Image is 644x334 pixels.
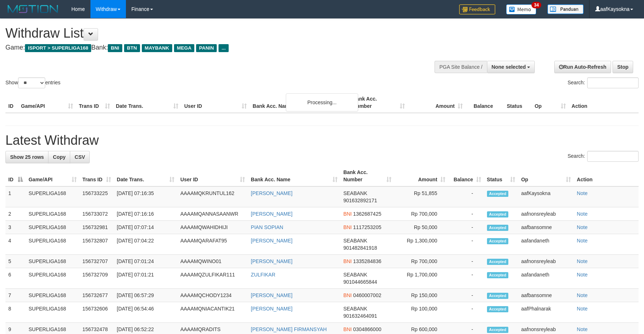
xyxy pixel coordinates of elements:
select: Showentries [18,77,45,88]
td: Rp 51,855 [394,186,448,207]
span: Copy 0304866000 to clipboard [353,326,381,332]
span: Accepted [487,272,509,278]
th: Date Trans. [113,92,181,113]
a: Note [577,306,588,312]
span: None selected [492,64,526,70]
td: Rp 700,000 [394,207,448,221]
span: ... [219,44,228,52]
th: Op: activate to sort column ascending [518,166,574,186]
a: Copy [48,151,70,163]
span: Copy 1335284836 to clipboard [353,258,381,264]
span: BNI [343,326,352,332]
button: None selected [487,61,535,73]
a: Note [577,326,588,332]
span: Copy 1117253205 to clipboard [353,224,381,230]
span: SEABANK [343,238,367,244]
input: Search: [587,77,639,88]
a: [PERSON_NAME] [251,306,292,312]
td: 6 [5,268,26,289]
span: Copy [53,154,65,160]
td: [DATE] 07:01:21 [114,268,178,289]
input: Search: [587,151,639,162]
td: [DATE] 07:07:14 [114,221,178,234]
td: aafKaysokna [518,186,574,207]
th: Game/API [18,92,76,113]
a: [PERSON_NAME] [251,190,292,196]
a: Note [577,272,588,278]
h4: Game: Bank: [5,44,422,51]
img: MOTION_logo.png [5,4,60,14]
span: Accepted [487,327,509,333]
th: Status: activate to sort column ascending [484,166,518,186]
th: Bank Acc. Number: activate to sort column ascending [340,166,394,186]
td: Rp 100,000 [394,302,448,323]
td: Rp 150,000 [394,289,448,302]
span: Copy 0460007002 to clipboard [353,292,381,298]
td: 7 [5,289,26,302]
td: SUPERLIGA168 [26,186,80,207]
h1: Withdraw List [5,26,422,41]
td: SUPERLIGA168 [26,268,80,289]
td: aafnonsreyleab [518,207,574,221]
td: 8 [5,302,26,323]
td: - [448,234,484,255]
td: aafnonsreyleab [518,255,574,268]
span: Copy 901044665844 to clipboard [343,279,377,285]
a: Note [577,238,588,244]
td: Rp 1,700,000 [394,268,448,289]
a: [PERSON_NAME] [251,211,292,217]
a: Run Auto-Refresh [554,61,611,73]
span: Copy 1362687425 to clipboard [353,211,381,217]
th: Bank Acc. Number [349,92,407,113]
td: SUPERLIGA168 [26,302,80,323]
th: Trans ID: activate to sort column ascending [80,166,114,186]
td: 156732677 [80,289,114,302]
th: Trans ID [76,92,113,113]
span: Accepted [487,211,509,217]
th: Bank Acc. Name [250,92,349,113]
td: 156732709 [80,268,114,289]
td: AAAAMQZULFIKAR111 [177,268,248,289]
td: [DATE] 07:16:35 [114,186,178,207]
td: - [448,221,484,234]
td: aafbansomne [518,289,574,302]
th: Action [569,92,639,113]
th: User ID: activate to sort column ascending [177,166,248,186]
td: 156732707 [80,255,114,268]
label: Search: [568,77,639,88]
span: Accepted [487,191,509,197]
td: [DATE] 06:57:29 [114,289,178,302]
span: MAYBANK [142,44,172,52]
th: User ID [181,92,250,113]
span: Accepted [487,259,509,265]
td: 4 [5,234,26,255]
td: - [448,207,484,221]
td: 156732807 [80,234,114,255]
span: BTN [124,44,140,52]
td: 3 [5,221,26,234]
td: aafbansomne [518,221,574,234]
td: SUPERLIGA168 [26,207,80,221]
a: Note [577,224,588,230]
td: [DATE] 06:54:46 [114,302,178,323]
th: ID [5,92,18,113]
img: Button%20Memo.svg [506,4,537,14]
img: panduan.png [547,4,584,14]
span: Show 25 rows [10,154,44,160]
td: AAAAMQWAHIDHIJI [177,221,248,234]
span: Accepted [487,225,509,231]
a: ZULFIKAR [251,272,275,278]
span: Copy 901482841918 to clipboard [343,245,377,251]
th: Bank Acc. Name: activate to sort column ascending [248,166,340,186]
span: BNI [343,258,352,264]
a: Stop [613,61,633,73]
h1: Latest Withdraw [5,133,639,148]
td: SUPERLIGA168 [26,221,80,234]
td: AAAAMQCHODY1234 [177,289,248,302]
td: [DATE] 07:01:24 [114,255,178,268]
td: 1 [5,186,26,207]
td: [DATE] 07:16:16 [114,207,178,221]
td: SUPERLIGA168 [26,234,80,255]
span: Accepted [487,293,509,299]
a: [PERSON_NAME] [251,292,292,298]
